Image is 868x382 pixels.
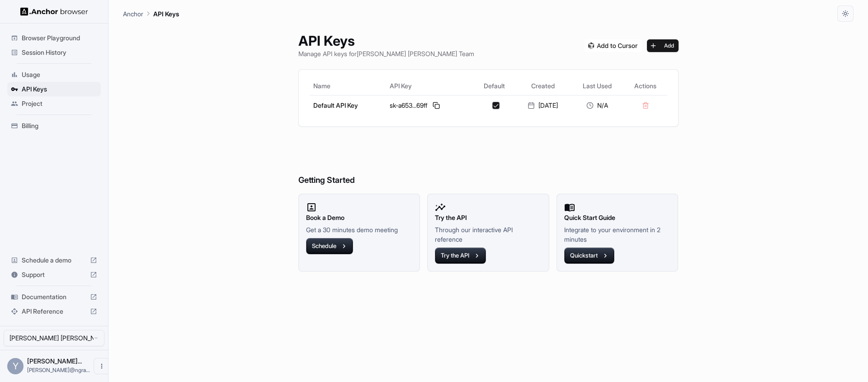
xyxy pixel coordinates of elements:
[585,39,642,52] img: Add anchorbrowser MCP server to Cursor
[564,248,614,264] button: Quickstart
[306,238,353,254] button: Schedule
[435,248,486,264] button: Try the API
[94,358,110,374] button: Open menu
[435,213,542,223] h2: Try the API
[22,121,97,130] span: Billing
[22,33,97,43] span: Browser Playground
[624,77,667,95] th: Actions
[435,225,542,244] p: Through our interactive API reference
[574,101,620,110] div: N/A
[564,225,671,244] p: Integrate to your environment in 2 minutes
[7,45,101,60] div: Session History
[7,358,24,374] div: Y
[7,290,101,304] div: Documentation
[473,77,515,95] th: Default
[22,256,86,265] span: Schedule a demo
[7,31,101,45] div: Browser Playground
[7,253,101,267] div: Schedule a demo
[519,101,567,110] div: [DATE]
[22,307,86,316] span: API Reference
[22,292,86,301] span: Documentation
[27,357,82,365] span: YASHWANTH KUMAR MYDAM
[306,225,413,234] p: Get a 30 minutes demo meeting
[571,77,624,95] th: Last Used
[20,7,88,16] img: Anchor Logo
[647,39,679,52] button: Add
[564,213,671,223] h2: Quick Start Guide
[7,96,101,111] div: Project
[306,213,413,223] h2: Book a Demo
[386,77,473,95] th: API Key
[22,85,97,94] span: API Keys
[123,9,143,19] p: Anchor
[7,119,101,133] div: Billing
[310,95,386,115] td: Default API Key
[298,138,679,187] h6: Getting Started
[22,70,97,79] span: Usage
[123,9,179,19] nav: breadcrumb
[22,270,86,279] span: Support
[298,33,474,49] h1: API Keys
[153,9,179,19] p: API Keys
[22,99,97,108] span: Project
[7,304,101,319] div: API Reference
[7,267,101,282] div: Support
[7,82,101,96] div: API Keys
[390,100,470,111] div: sk-a653...69ff
[7,67,101,82] div: Usage
[515,77,571,95] th: Created
[27,367,90,373] span: yashwanth@ngram.com
[298,49,474,58] p: Manage API keys for [PERSON_NAME] [PERSON_NAME] Team
[22,48,97,57] span: Session History
[431,100,442,111] button: Copy API key
[310,77,386,95] th: Name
